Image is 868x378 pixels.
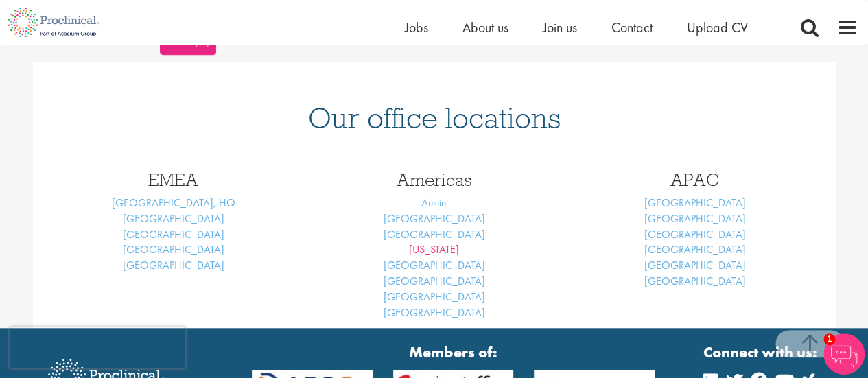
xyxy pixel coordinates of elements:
strong: Connect with us: [703,342,820,363]
strong: Members of: [252,342,655,363]
a: [GEOGRAPHIC_DATA] [384,305,485,320]
a: Jobs [405,19,428,36]
a: [GEOGRAPHIC_DATA] [384,227,485,241]
a: Austin [421,196,447,210]
a: About us [462,19,508,36]
a: [GEOGRAPHIC_DATA] [644,227,746,241]
h3: APAC [575,171,815,189]
a: [GEOGRAPHIC_DATA] [384,258,485,272]
a: [GEOGRAPHIC_DATA] [644,274,746,288]
a: [GEOGRAPHIC_DATA] [644,196,746,210]
a: [GEOGRAPHIC_DATA] [384,211,485,226]
a: [GEOGRAPHIC_DATA] [644,258,746,272]
img: Chatbot [823,333,865,375]
a: [GEOGRAPHIC_DATA] [644,211,746,226]
iframe: reCAPTCHA [10,327,185,368]
a: [GEOGRAPHIC_DATA] [644,242,746,257]
a: [GEOGRAPHIC_DATA] [384,290,485,304]
a: [GEOGRAPHIC_DATA] [123,211,224,226]
span: 1 [823,333,835,345]
a: Join us [543,19,577,36]
a: [GEOGRAPHIC_DATA] [384,274,485,288]
a: Upload CV [687,19,748,36]
h3: Americas [314,171,554,189]
a: [GEOGRAPHIC_DATA] [123,258,224,272]
h1: Our office locations [54,103,815,133]
a: [GEOGRAPHIC_DATA] [123,227,224,241]
a: [GEOGRAPHIC_DATA] [123,242,224,257]
h3: EMEA [54,171,294,189]
a: Contact [611,19,653,36]
a: [US_STATE] [409,242,459,257]
a: [GEOGRAPHIC_DATA], HQ [112,196,235,210]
